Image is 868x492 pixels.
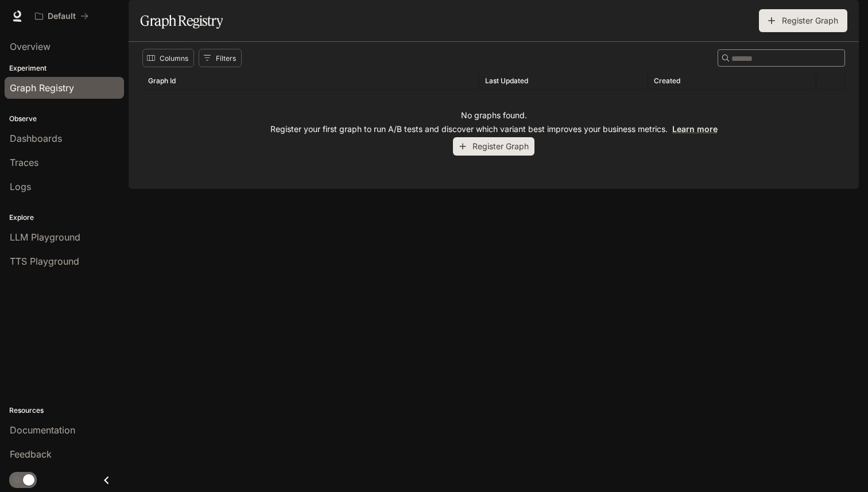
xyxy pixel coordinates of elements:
button: Show filters [199,49,242,67]
p: Register your first graph to run A/B tests and discover which variant best improves your business... [270,123,718,135]
button: Register Graph [759,9,847,32]
div: Created [654,76,680,85]
button: Register Graph [453,137,534,156]
button: All workspaces [30,5,94,28]
p: Default [48,11,76,21]
h1: Graph Registry [140,9,223,32]
a: Learn more [672,124,718,134]
p: No graphs found. [461,110,527,121]
div: Graph Id [148,76,176,85]
div: Last Updated [485,76,528,85]
div: Search [718,49,845,67]
button: Select columns [142,49,194,67]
